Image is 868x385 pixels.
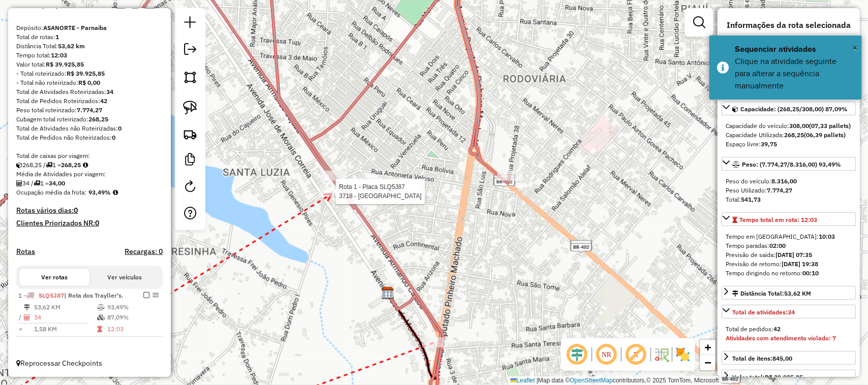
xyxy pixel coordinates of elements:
strong: 34,00 [49,179,65,187]
h4: Rotas vários dias: [16,206,163,215]
strong: 268,25 [88,115,108,123]
span: | Rota dos Trayller's. [64,292,124,299]
strong: 0 [74,206,78,215]
strong: 7.774,27 [767,186,792,194]
strong: 268,25 [61,161,81,169]
td: 34 [34,312,97,323]
td: 53,62 KM [34,302,97,312]
div: Total de Atividades não Roteirizadas: [16,124,163,133]
strong: 8.316,00 [771,177,797,185]
span: Ocultar deslocamento [565,342,589,367]
i: % de utilização da cubagem [97,314,105,320]
strong: 42 [773,325,781,333]
a: Criar modelo [180,149,200,172]
span: Exibir rótulo [624,342,648,367]
img: Exibir/Ocultar setores [675,346,691,363]
a: Zoom out [700,355,715,370]
a: Total de atividades:34 [722,305,856,318]
div: - Total não roteirizado: [16,78,163,87]
div: Média de Atividades por viagem: [16,170,163,179]
td: / [18,312,23,323]
strong: 34 [788,308,795,316]
strong: R$ 0,00 [78,79,100,86]
strong: 0 [95,218,99,228]
span: Peso: (7.774,27/8.316,00) 93,49% [742,161,841,168]
td: 1,58 KM [34,324,97,334]
div: Tempo em [GEOGRAPHIC_DATA]: [726,232,852,241]
em: Finalizar rota [143,292,149,298]
div: Capacidade: (268,25/308,00) 87,09% [722,117,856,153]
em: Opções [153,292,159,298]
div: Distância Total: [732,289,811,298]
button: Ver rotas [19,269,89,286]
strong: R$ 39.925,85 [46,60,84,68]
strong: 93,49% [88,188,111,196]
strong: 0 [112,134,115,141]
span: 53,62 KM [784,290,811,297]
div: 34 / 1 = [16,179,163,188]
button: Ver veículos [89,269,160,286]
strong: [DATE] 19:38 [782,260,818,268]
div: Tempo paradas: [726,241,852,250]
a: Peso: (7.774,27/8.316,00) 93,49% [722,157,856,171]
div: 268,25 / 1 = [16,161,163,170]
strong: R$ 39.925,85 [67,70,105,77]
span: + [705,341,711,354]
strong: (07,33 pallets) [809,122,851,130]
span: SLQ5J87 [39,292,64,299]
a: Nova sessão e pesquisa [180,12,200,35]
div: Total: [726,195,852,204]
i: Total de Atividades [24,314,30,320]
a: Tempo total em rota: 12:03 [722,212,856,226]
strong: 02:00 [769,242,786,249]
img: Criar rota [183,127,197,141]
strong: 541,73 [741,196,761,203]
strong: 268,25 [784,131,804,139]
strong: 845,00 [772,355,792,362]
a: Exibir filtros [689,12,709,33]
a: Valor total:R$ 39.925,85 [722,370,856,383]
i: Meta Caixas/viagem: 1,00 Diferença: 267,25 [83,162,88,168]
strong: Atividades com atendimento violado: 7 [726,334,836,342]
a: Exportar sessão [180,39,200,62]
div: Tempo total em rota: 12:03 [722,228,856,282]
a: Zoom in [700,340,715,355]
div: Peso: (7.774,27/8.316,00) 93,49% [722,173,856,208]
strong: 34 [106,88,113,95]
strong: 39,75 [761,140,777,148]
button: Close [852,40,857,55]
div: Total de Atividades Roteirizadas: [16,87,163,97]
span: Tempo total em rota: 12:03 [739,216,817,223]
div: Depósito: [16,23,163,33]
div: Valor total: [732,373,803,382]
a: Total de itens:845,00 [722,351,856,365]
strong: 7.774,27 [77,106,102,114]
span: Total de atividades: [732,308,795,316]
td: 12:03 [107,324,158,334]
div: Total de caixas por viagem: [16,151,163,161]
a: Rotas [16,247,35,256]
h4: Recargas: 0 [125,247,163,256]
strong: 12:03 [51,51,67,59]
span: Capacidade: (268,25/308,00) 87,09% [740,105,848,113]
span: Reprocessar Checkpoints [16,359,102,368]
div: Tempo total: [16,51,163,60]
div: Peso total roteirizado: [16,106,163,115]
a: Distância Total:53,62 KM [722,286,856,300]
i: % de utilização do peso [97,304,105,310]
span: × [852,42,857,53]
h4: Informações da rota selecionada [722,20,856,30]
a: Criar rota [179,123,201,145]
div: Total de rotas: [16,33,163,42]
strong: 00:10 [802,269,819,277]
div: - Total roteirizado: [16,69,163,78]
div: Espaço livre: [726,140,852,149]
div: Tempo dirigindo no retorno: [726,269,852,278]
img: Selecionar atividades - polígono [183,70,197,84]
span: Ocupação média da frota: [16,188,86,196]
i: Cubagem total roteirizado [16,162,22,168]
a: Reroteirizar Sessão [180,176,200,199]
span: | [536,377,538,384]
div: Map data © contributors,© 2025 TomTom, Microsoft [508,376,722,385]
span: − [705,356,711,369]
